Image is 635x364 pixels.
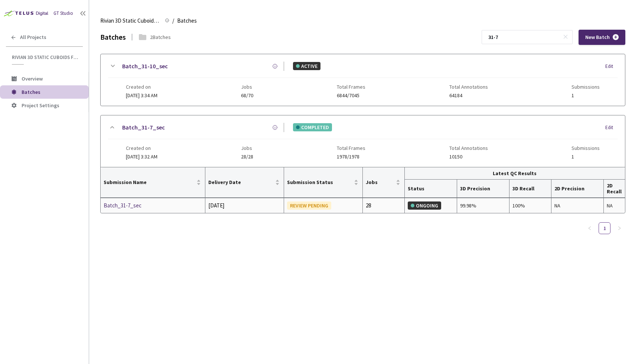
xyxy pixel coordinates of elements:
div: Edit [605,63,618,70]
div: Batch_31-7_secCOMPLETEDEditCreated on[DATE] 3:32 AMJobs28/28Total Frames1978/1978Total Annotation... [101,115,625,167]
div: NA [607,201,622,210]
div: COMPLETED [293,123,332,131]
th: 2D Recall [604,180,625,198]
span: left [587,226,592,230]
li: Next Page [613,222,625,234]
th: 3D Precision [457,180,509,198]
span: Delivery Date [208,179,274,185]
span: Submissions [571,145,600,151]
th: Delivery Date [205,167,284,198]
li: Previous Page [584,222,596,234]
th: Submission Name [101,167,205,198]
span: New Batch [585,34,610,40]
span: Created on [126,145,157,151]
th: 2D Precision [551,180,604,198]
a: Batch_31-10_sec [122,62,168,71]
span: Submissions [571,84,600,90]
span: Jobs [241,145,253,151]
input: Search [484,30,563,44]
div: GT Studio [53,10,73,17]
span: 64184 [449,93,488,98]
div: 100% [512,201,548,210]
div: ACTIVE [293,62,320,70]
div: [DATE] [208,201,281,210]
span: Total Frames [337,84,365,90]
span: All Projects [20,34,46,40]
span: Rivian 3D Static Cuboids fixed[2024-25] [100,16,160,25]
div: Batch_31-10_secACTIVEEditCreated on[DATE] 3:34 AMJobs68/70Total Frames6844/7045Total Annotations6... [101,54,625,106]
button: right [613,222,625,234]
a: Batch_31-7_sec [104,201,182,210]
span: Project Settings [22,102,59,109]
a: 1 [599,223,610,234]
div: 28 [366,201,401,210]
span: Submission Status [287,179,352,185]
span: Created on [126,84,157,90]
li: 1 [599,222,610,234]
th: Submission Status [284,167,363,198]
th: 3D Recall [509,180,551,198]
span: Jobs [366,179,394,185]
span: Submission Name [104,179,195,185]
span: Batches [22,89,40,95]
button: left [584,222,596,234]
div: 2 Batches [150,33,171,41]
span: Overview [22,75,43,82]
span: 1978/1978 [337,154,365,160]
span: 6844/7045 [337,93,365,98]
div: ONGOING [408,201,441,210]
span: 1 [571,93,600,98]
a: Batch_31-7_sec [122,123,165,132]
span: Rivian 3D Static Cuboids fixed[2024-25] [12,54,78,60]
th: Latest QC Results [405,167,625,180]
span: Total Annotations [449,145,488,151]
span: 10150 [449,154,488,160]
div: Batches [100,31,126,43]
span: 1 [571,154,600,160]
div: 99.98% [460,201,506,210]
span: Total Frames [337,145,365,151]
span: 68/70 [241,93,253,98]
div: NA [554,201,600,210]
li: / [172,16,174,25]
span: [DATE] 3:34 AM [126,92,157,99]
span: 28/28 [241,154,253,160]
th: Status [405,180,457,198]
div: REVIEW PENDING [287,201,331,210]
div: Edit [605,124,618,131]
span: right [617,226,622,230]
th: Jobs [363,167,405,198]
span: Jobs [241,84,253,90]
span: Total Annotations [449,84,488,90]
span: Batches [177,16,197,25]
span: [DATE] 3:32 AM [126,153,157,160]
